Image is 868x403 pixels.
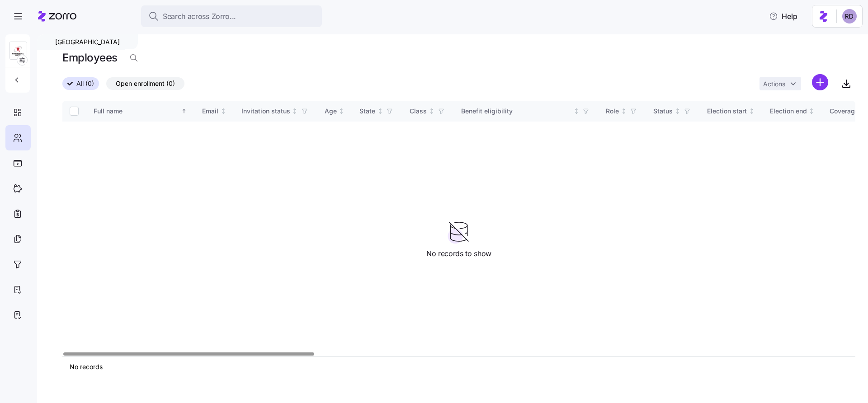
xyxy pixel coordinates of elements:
div: State [359,106,375,116]
svg: add icon [812,74,828,90]
div: Class [410,106,427,116]
div: Role [606,106,619,116]
h1: Employees [62,51,118,65]
div: Not sorted [429,108,435,114]
span: No records to show [426,248,491,259]
th: Election endNot sorted [763,101,823,122]
div: Not sorted [220,108,226,114]
div: Not sorted [292,108,298,114]
th: Invitation statusNot sorted [234,101,317,122]
div: Email [202,106,218,116]
th: Benefit eligibilityNot sorted [454,101,599,122]
img: 6d862e07fa9c5eedf81a4422c42283ac [842,9,857,23]
div: Full name [94,106,179,116]
span: Search across Zorro... [163,11,236,22]
th: EmailNot sorted [195,101,234,122]
th: StatusNot sorted [646,101,700,122]
div: Age [325,106,337,116]
img: Employer logo [9,42,27,60]
button: Search across Zorro... [141,5,322,27]
div: Sorted ascending [181,108,187,114]
div: Status [653,106,673,116]
span: All (0) [76,78,94,89]
button: Actions [759,77,801,90]
div: Not sorted [573,108,580,114]
div: Not sorted [808,108,815,114]
th: StateNot sorted [352,101,402,122]
span: Help [769,11,797,22]
span: Open enrollment (0) [116,78,175,89]
input: Select all records [70,107,79,116]
div: Election start [707,106,747,116]
th: RoleNot sorted [599,101,646,122]
th: AgeNot sorted [317,101,353,122]
button: Help [762,7,805,25]
div: [GEOGRAPHIC_DATA] [37,34,138,50]
div: Not sorted [338,108,344,114]
div: No records [70,362,848,371]
div: Not sorted [675,108,681,114]
th: ClassNot sorted [402,101,454,122]
div: Not sorted [621,108,627,114]
div: Invitation status [241,106,290,116]
th: Full nameSorted ascending [86,101,195,122]
div: Election end [770,106,807,116]
div: Not sorted [377,108,383,114]
div: Not sorted [749,108,755,114]
th: Election startNot sorted [700,101,763,122]
div: Benefit eligibility [461,106,571,116]
span: Actions [763,81,785,87]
